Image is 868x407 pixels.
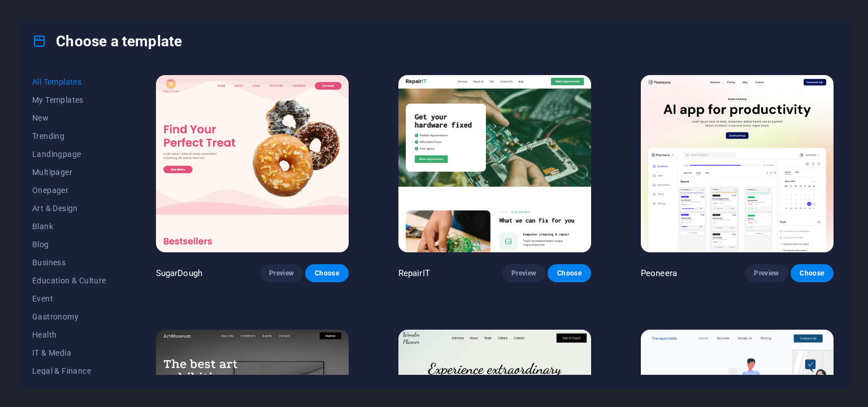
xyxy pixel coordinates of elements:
[269,269,294,278] span: Preview
[32,163,106,181] button: Multipager
[32,240,106,249] span: Blog
[32,181,106,199] button: Onepager
[754,269,779,278] span: Preview
[260,264,303,282] button: Preview
[32,145,106,163] button: Landingpage
[557,269,581,278] span: Choose
[32,308,106,326] button: Gastronomy
[32,276,106,285] span: Education & Culture
[641,75,834,252] img: Peoneera
[32,272,106,290] button: Education & Culture
[32,95,106,104] span: My Templates
[548,264,591,282] button: Choose
[32,253,106,272] button: Business
[32,294,106,303] span: Event
[32,127,106,145] button: Trending
[32,204,106,213] span: Art & Design
[502,264,545,282] button: Preview
[800,269,824,278] span: Choose
[32,113,106,122] span: New
[156,268,202,279] p: SugarDough
[32,186,106,195] span: Onepager
[32,366,106,375] span: Legal & Finance
[32,344,106,362] button: IT & Media
[32,330,106,339] span: Health
[32,362,106,380] button: Legal & Finance
[32,77,106,86] span: All Templates
[32,32,182,50] h4: Choose a template
[32,258,106,267] span: Business
[32,199,106,217] button: Art & Design
[32,168,106,177] span: Multipager
[32,235,106,253] button: Blog
[32,73,106,91] button: All Templates
[791,264,834,282] button: Choose
[32,348,106,357] span: IT & Media
[32,150,106,159] span: Landingpage
[32,91,106,109] button: My Templates
[314,269,339,278] span: Choose
[156,75,349,252] img: SugarDough
[32,217,106,235] button: Blank
[32,109,106,127] button: New
[641,268,677,279] p: Peoneera
[32,290,106,308] button: Event
[32,326,106,344] button: Health
[511,269,536,278] span: Preview
[398,75,591,252] img: RepairIT
[32,312,106,321] span: Gastronomy
[32,222,106,231] span: Blank
[398,268,430,279] p: RepairIT
[745,264,788,282] button: Preview
[305,264,348,282] button: Choose
[32,132,106,141] span: Trending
